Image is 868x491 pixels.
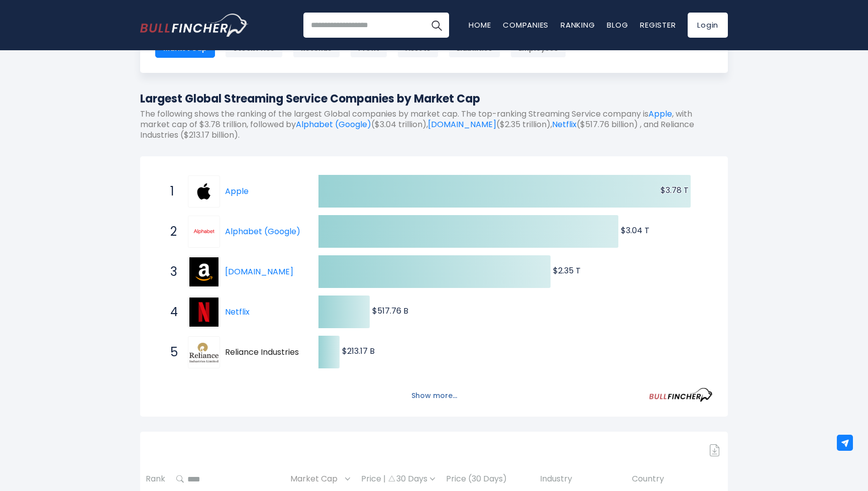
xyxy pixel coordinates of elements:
img: Bullfincher logo [140,14,249,37]
a: Register [640,20,676,30]
a: Alphabet (Google) [188,216,225,248]
img: Netflix [189,298,219,327]
p: The following shows the ranking of the largest Global companies by market cap. The top-ranking St... [140,109,728,140]
a: [DOMAIN_NAME] [428,119,496,130]
a: Alphabet (Google) [296,119,371,130]
text: $2.35 T [553,265,581,276]
a: Netflix [552,119,577,130]
text: $3.78 T [661,184,689,196]
img: Amazon.com [189,257,219,286]
a: Home [469,20,491,30]
button: Search [424,13,449,38]
img: Alphabet (Google) [189,217,219,246]
a: Ranking [561,20,595,30]
a: Apple [648,108,672,120]
text: $517.76 B [372,305,408,317]
a: Netflix [225,306,250,318]
a: Netflix [188,296,225,328]
span: 2 [165,223,175,240]
a: Login [688,13,728,38]
a: Apple [188,175,225,208]
a: [DOMAIN_NAME] [225,266,293,277]
span: 3 [165,263,175,280]
h1: Largest Global Streaming Service Companies by Market Cap [140,90,728,107]
span: Reliance Industries [225,347,301,358]
button: Show more... [405,387,463,404]
div: Price | 30 Days [361,474,435,484]
span: 4 [165,304,175,321]
img: Reliance Industries [189,343,219,363]
a: Companies [503,20,549,30]
img: Apple [189,177,219,206]
text: $3.04 T [621,225,649,236]
a: Go to homepage [140,14,248,37]
a: Blog [607,20,628,30]
a: Amazon.com [188,256,225,288]
a: Alphabet (Google) [225,226,300,237]
a: Apple [225,185,249,197]
span: Market Cap [290,471,343,487]
text: $213.17 B [342,345,375,357]
span: 1 [165,183,175,200]
span: 5 [165,344,175,361]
